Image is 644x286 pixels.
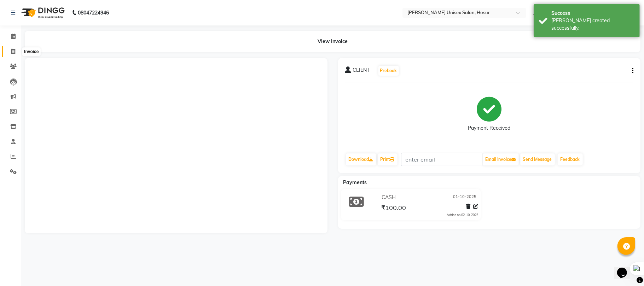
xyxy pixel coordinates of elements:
[468,125,510,132] div: Payment Received
[382,194,396,201] span: CASH
[520,153,555,165] button: Send Message
[447,212,478,217] div: Added on 02-10-2025
[401,153,482,166] input: enter email
[346,153,376,165] a: Download
[381,204,406,214] span: ₹100.00
[78,3,109,23] b: 08047224946
[343,179,367,186] span: Payments
[353,66,370,76] span: CLIENT
[614,258,637,279] iframe: chat widget
[18,3,66,23] img: logo
[483,153,519,165] button: Email Invoice
[453,194,476,201] span: 01-10-2025
[22,48,40,56] div: Invoice
[378,66,399,76] button: Prebook
[551,17,634,32] div: Bill created successfully.
[25,31,640,52] div: View Invoice
[558,153,583,165] a: Feedback
[378,153,398,165] a: Print
[551,10,634,17] div: Success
